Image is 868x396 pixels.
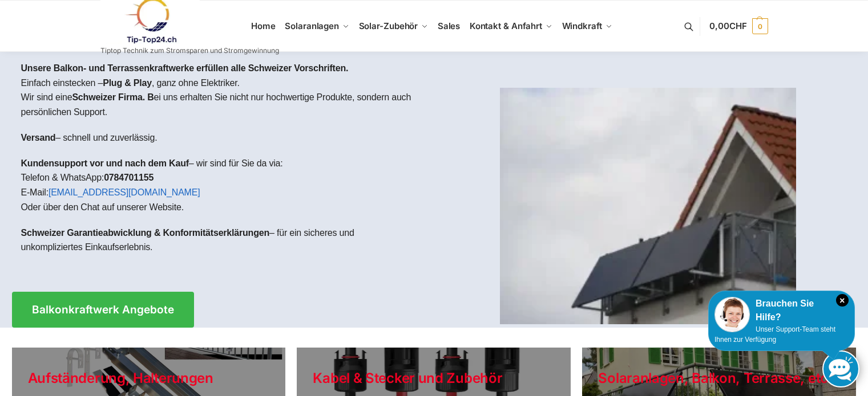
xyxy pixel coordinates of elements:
span: Solaranlagen [285,21,339,31]
a: [EMAIL_ADDRESS][DOMAIN_NAME] [49,187,200,197]
a: Solar-Zubehör [354,1,433,52]
p: Wir sind eine ei uns erhalten Sie nicht nur hochwertige Produkte, sondern auch persönlichen Support. [21,90,425,119]
img: Home 1 [500,88,796,324]
span: Windkraft [562,21,602,31]
span: CHF [729,21,747,31]
a: Solaranlagen [280,1,354,52]
p: Tiptop Technik zum Stromsparen und Stromgewinnung [100,47,279,54]
span: Balkonkraftwerk Angebote [32,304,174,315]
a: Balkonkraftwerk Angebote [12,292,194,328]
strong: Plug & Play [103,78,152,88]
strong: Schweizer Garantieabwicklung & Konformitätserklärungen [21,228,270,238]
strong: Kundensupport vor und nach dem Kauf [21,158,189,168]
span: Unser Support-Team steht Ihnen zur Verfügung [714,325,835,344]
p: – für ein sicheres und unkompliziertes Einkaufserlebnis. [21,226,425,255]
strong: Versand [21,133,56,142]
a: Sales [433,1,465,52]
a: 0,00CHF 0 [709,9,768,43]
i: Schließen [836,294,849,307]
span: 0 [752,18,768,34]
img: Customer service [714,297,750,332]
p: – schnell und zuverlässig. [21,130,425,145]
span: Sales [438,21,461,31]
strong: 0784701155 [104,173,154,182]
strong: Unsere Balkon- und Terrassenkraftwerke erfüllen alle Schweizer Vorschriften. [21,63,349,73]
div: Einfach einstecken – , ganz ohne Elektriker. [12,52,434,275]
a: Kontakt & Anfahrt [465,1,557,52]
span: 0,00 [709,21,746,31]
p: – wir sind für Sie da via: Telefon & WhatsApp: E-Mail: Oder über den Chat auf unserer Website. [21,156,425,214]
span: Kontakt & Anfahrt [470,21,542,31]
strong: Schweizer Firma. B [72,92,154,102]
span: Solar-Zubehör [359,21,418,31]
a: Windkraft [557,1,617,52]
div: Brauchen Sie Hilfe? [714,297,849,324]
